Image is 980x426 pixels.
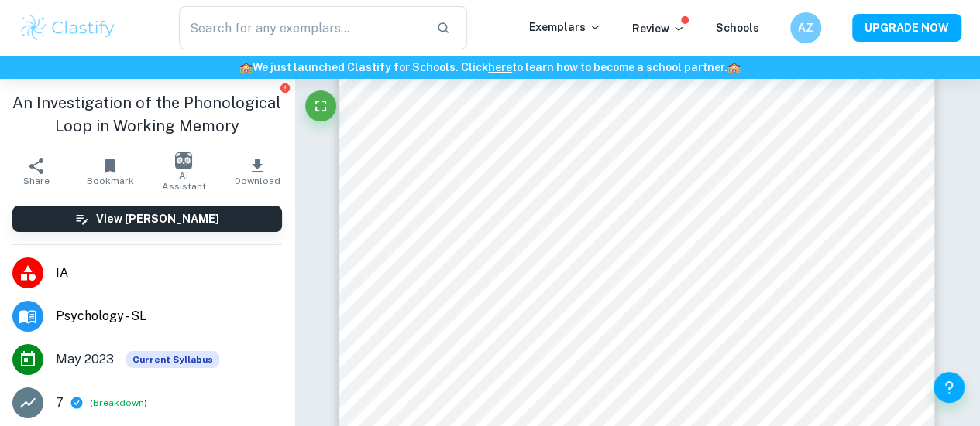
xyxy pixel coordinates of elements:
[56,350,114,369] span: May 2023
[305,90,336,121] button: Fullscreen
[727,61,741,73] span: 🏫
[23,176,50,186] span: Share
[12,91,282,138] h1: An Investigation of the Phonological Loop in Working Memory
[147,150,221,193] button: AI Assistant
[529,19,601,36] p: Exemplars
[156,170,211,192] span: AI Assistant
[126,351,219,368] span: Current Syllabus
[790,12,821,43] button: AZ
[221,150,294,193] button: Download
[93,396,144,410] button: Breakdown
[175,152,192,169] img: AI Assistant
[235,176,280,186] span: Download
[74,150,147,193] button: Bookmark
[12,206,282,232] button: View [PERSON_NAME]
[126,351,219,368] div: This exemplar is based on the current syllabus. Feel free to refer to it for inspiration/ideas wh...
[852,14,961,42] button: UPGRADE NOW
[3,59,977,76] h6: We just launched Clastify for Schools. Click to learn how to become a school partner.
[56,307,282,325] span: Psychology - SL
[239,61,253,73] span: 🏫
[96,210,219,227] h6: View [PERSON_NAME]
[56,264,282,282] span: IA
[280,82,291,94] button: Report issue
[179,6,424,49] input: Search for any exemplars...
[632,20,685,37] p: Review
[716,22,759,34] a: Schools
[934,372,965,403] button: Help and Feedback
[488,61,512,73] a: here
[19,12,117,43] img: Clastify logo
[87,176,134,186] span: Bookmark
[56,394,64,412] p: 7
[797,19,815,36] h6: AZ
[90,396,147,411] span: ( )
